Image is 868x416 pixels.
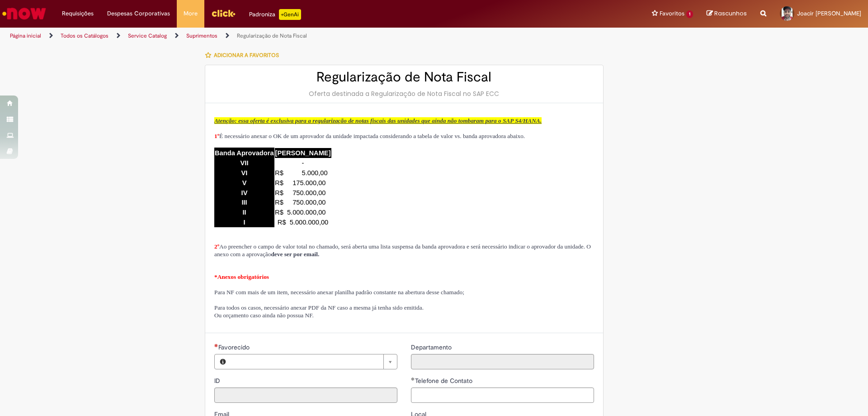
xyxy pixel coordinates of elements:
label: Somente leitura - Departamento [411,343,453,352]
img: click_logo_yellow_360x200.png [211,6,236,20]
td: III [214,197,274,207]
td: R$ 5.000,00 [274,168,331,178]
span: Somente leitura - Departamento [411,343,453,351]
span: *Anexos obrigatórios [214,273,269,280]
a: Rascunhos [707,10,747,18]
label: Somente leitura - ID [214,376,222,385]
span: Requisições [62,9,94,18]
button: Favorecido, Visualizar este registro [215,354,231,369]
span: Adicionar a Favoritos [214,52,279,59]
td: V [214,178,274,188]
td: VII [214,158,274,168]
td: R$ 5.000.000,00 [274,217,331,227]
span: Necessários [214,344,218,347]
input: Telefone de Contato [411,387,594,403]
span: Para todos os casos, necessário anexar PDF da NF caso a mesma já tenha sido emitida. [214,304,424,311]
a: Service Catalog [128,32,167,39]
ul: Trilhas de página [7,28,572,44]
h2: Regularização de Nota Fiscal [214,70,594,85]
span: Favoritos [660,9,684,18]
div: Padroniza [249,9,301,20]
span: Atenção: essa oferta é exclusiva para a regularização de notas fiscais das unidades que ainda não... [214,117,542,124]
td: Banda Aprovadora [214,148,274,158]
td: R$ 5.000.000,00 [274,207,331,217]
span: Para NF com mais de um item, necessário anexar planilha padrão constante na abertura desse chamado; [214,289,464,296]
button: Adicionar a Favoritos [205,46,284,65]
a: Todos os Catálogos [61,32,108,39]
a: Suprimentos [186,32,217,39]
img: ServiceNow [1,5,47,23]
a: Limpar campo Favorecido [231,354,397,369]
span: Despesas Corporativas [107,9,170,18]
span: É necessário anexar o OK de um aprovador da unidade impactada considerando a tabela de valor vs. ... [214,133,525,139]
div: Oferta destinada a Regularização de Nota Fiscal no SAP ECC [214,89,594,98]
span: Telefone de Contato [415,377,474,385]
span: Rascunhos [714,9,747,18]
td: II [214,207,274,217]
span: Obrigatório Preenchido [411,377,415,381]
td: R$ 750.000,00 [274,197,331,207]
td: I [214,217,274,227]
td: VI [214,168,274,178]
input: ID [214,387,397,403]
strong: deve ser por email. [271,251,319,258]
td: [PERSON_NAME] [274,148,331,158]
span: Ao preencher o campo de valor total no chamado, será aberta uma lista suspensa da banda aprovador... [214,243,591,258]
span: 1º [214,133,219,139]
p: +GenAi [279,9,301,20]
td: - [274,158,331,168]
td: R$ 750.000,00 [274,188,331,198]
span: 1 [686,10,693,18]
input: Departamento [411,354,594,369]
td: R$ 175.000,00 [274,178,331,188]
span: Ou orçamento caso ainda não possua NF. [214,312,314,319]
a: Página inicial [10,32,41,39]
span: Somente leitura - ID [214,377,222,385]
span: More [184,9,198,18]
a: Regularização de Nota Fiscal [237,32,307,39]
span: 2º [214,243,219,250]
span: Necessários - Favorecido [218,343,251,351]
td: IV [214,188,274,198]
span: Joacir [PERSON_NAME] [797,10,861,17]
